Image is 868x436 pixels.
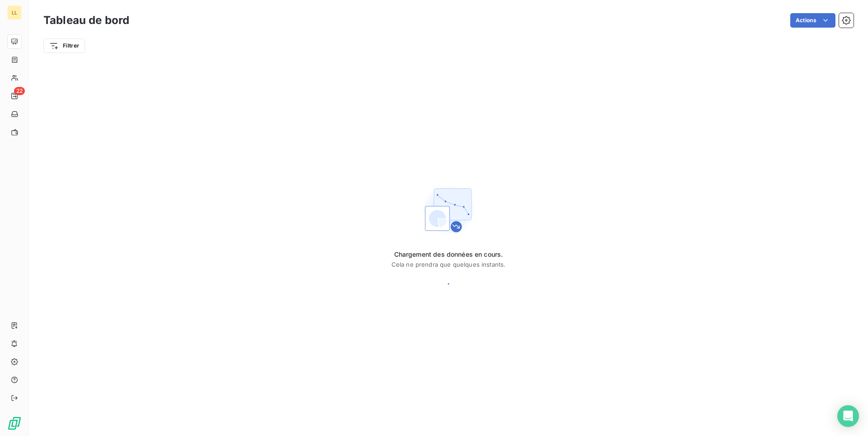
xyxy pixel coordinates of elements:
span: Cela ne prendra que quelques instants. [392,261,506,268]
button: Filtrer [43,38,85,53]
h3: Tableau de bord [43,12,129,29]
span: 22 [14,87,25,95]
img: First time [420,181,477,239]
div: Open Intercom Messenger [837,405,859,427]
span: Chargement des données en cours. [392,250,506,259]
button: Actions [790,13,835,28]
img: Logo LeanPay [7,416,22,431]
div: LL [7,5,22,20]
